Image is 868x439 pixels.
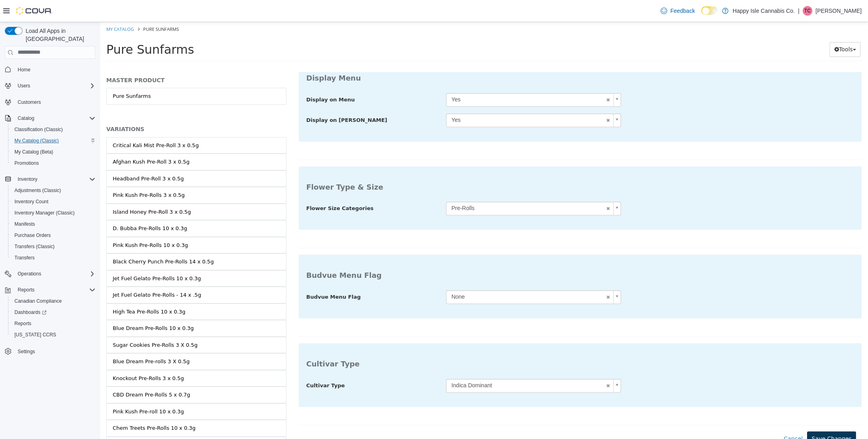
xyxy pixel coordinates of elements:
[14,174,95,184] span: Inventory
[11,197,95,206] span: Inventory Count
[14,174,41,184] button: Inventory
[14,113,37,123] button: Catalog
[12,136,89,144] div: Afghan Kush Pre-Roll 3 x 0.5g
[14,285,95,295] span: Reports
[14,243,55,250] span: Transfers (Classic)
[815,6,862,16] p: [PERSON_NAME]
[346,91,520,105] a: Yes
[12,369,90,377] div: CBD Dream Pre-Rolls 5 x 0.7g
[18,99,41,105] span: Customers
[14,255,34,261] span: Transfers
[8,185,99,196] button: Adjustments (Classic)
[12,352,83,360] div: Knockout Pre-Rolls 3 x 0.5g
[12,119,98,127] div: Critical Kali Mist Pre-Roll 3 x 0.5g
[11,125,95,134] span: Classification (Classic)
[8,230,99,241] button: Purchase Orders
[14,232,51,239] span: Purchase Orders
[11,330,59,340] a: [US_STATE] CCRS
[14,269,95,279] span: Operations
[206,95,287,101] span: Display on [PERSON_NAME]
[11,219,95,229] span: Manifests
[12,386,83,394] div: Pink Kush Pre-roll 10 x 0.3g
[8,252,99,263] button: Transfers
[14,187,61,194] span: Adjustments (Classic)
[14,298,62,304] span: Canadian Compliance
[18,271,41,277] span: Operations
[16,7,52,15] img: Cova
[732,6,795,16] p: Happy Isle Cannabis Co.
[346,180,503,193] span: Pre-Rolls
[8,196,99,207] button: Inventory Count
[14,332,56,338] span: [US_STATE] CCRS
[6,55,186,62] h5: MASTER PRODUCT
[8,218,99,230] button: Manifests
[803,6,812,16] div: Tarin Cooper
[2,96,99,108] button: Customers
[11,253,95,263] span: Transfers
[12,253,101,261] div: Jet Fuel Gelato Pre-Rolls 10 x 0.3g
[14,81,95,91] span: Users
[2,80,99,91] button: Users
[206,337,754,346] h3: Cultivar Type
[11,208,95,218] span: Inventory Manager (Classic)
[206,160,754,170] h3: Flower Type & Size
[11,186,64,195] a: Adjustments (Classic)
[14,320,31,327] span: Reports
[18,67,30,73] span: Home
[346,92,503,105] span: Yes
[6,66,186,83] a: Pure Sunfarms
[14,81,33,91] button: Users
[43,4,79,10] span: Pure Sunfarms
[14,198,49,205] span: Inventory Count
[670,7,695,15] span: Feedback
[804,6,811,16] span: TC
[14,149,53,155] span: My Catalog (Beta)
[346,268,520,282] a: None
[346,180,520,193] a: Pre-Rolls
[206,360,245,366] span: Cultivar Type
[14,113,95,123] span: Catalog
[11,242,58,251] a: Transfers (Classic)
[12,319,97,327] div: Sugar Cookies Pre-Rolls 3 X 0.5g
[11,253,38,263] a: Transfers
[22,27,95,43] span: Load All Apps in [GEOGRAPHIC_DATA]
[2,113,99,124] button: Catalog
[11,296,95,306] span: Canadian Compliance
[8,241,99,252] button: Transfers (Classic)
[11,158,42,168] a: Promotions
[18,176,37,182] span: Inventory
[346,357,503,370] span: Indica Dominant
[14,65,34,75] a: Home
[2,64,99,75] button: Home
[11,308,50,317] a: Dashboards
[11,231,95,240] span: Purchase Orders
[12,336,89,344] div: Blue Dream Pre-rolls 3 X 0.5g
[206,51,754,61] h3: Display Menu
[11,219,38,229] a: Manifests
[11,296,65,306] a: Canadian Compliance
[12,236,114,244] div: Black Cherry Punch Pre-Rolls 14 x 0.5g
[14,160,39,166] span: Promotions
[6,4,34,10] a: My Catalog
[6,103,186,111] h5: VARIATIONS
[11,136,95,146] span: My Catalog (Classic)
[8,307,99,318] a: Dashboards
[798,6,799,16] p: |
[12,202,87,210] div: D. Bubba Pre-Rolls 10 x 0.3g
[679,409,707,424] button: Cancel
[346,357,520,370] a: Indica Dominant
[12,269,101,277] div: Jet Fuel Gelato Pre-Rolls - 14 x .5g
[14,346,95,356] span: Settings
[5,61,95,378] nav: Complex example
[8,124,99,135] button: Classification (Classic)
[12,169,84,177] div: Pink Kush Pre-Rolls 3 x 0.5g
[8,329,99,340] button: [US_STATE] CCRS
[18,83,30,89] span: Users
[206,249,754,258] h3: Budvue Menu Flag
[11,330,95,340] span: Washington CCRS
[346,71,520,85] a: Yes
[14,138,59,144] span: My Catalog (Classic)
[11,125,66,134] a: Classification (Classic)
[206,272,261,278] span: Budvue Menu Flag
